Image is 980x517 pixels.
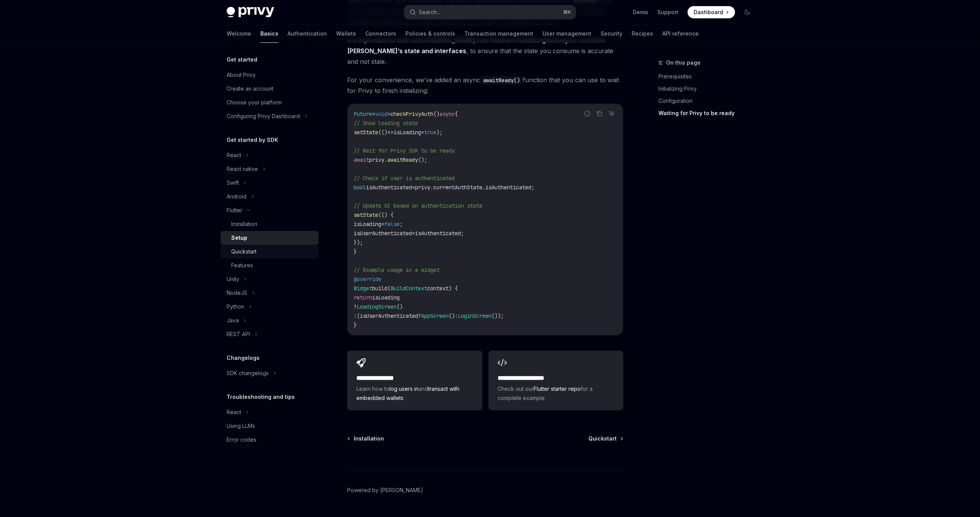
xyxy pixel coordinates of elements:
span: = [412,230,415,237]
a: Features [220,258,318,272]
a: Flutter starter repo [534,385,581,392]
a: Initializing Privy [658,83,759,95]
span: Dashboard [694,8,723,16]
span: () [397,303,403,310]
span: context) { [427,285,458,292]
span: return [354,294,372,301]
span: Installation [354,435,384,442]
span: For your convenience, we’ve added an async function that you can use to wait for Privy to finish ... [347,75,623,96]
button: Report incorrect code [582,109,592,119]
span: LoginScreen [458,312,492,319]
span: // Example usage in a widget [354,267,439,273]
span: isUserAuthenticated [354,230,412,237]
span: } [354,248,357,255]
span: ; [400,221,403,228]
span: Quickstart [588,435,617,442]
span: = [412,184,415,191]
span: On this page [666,58,701,67]
a: Installation [348,435,384,442]
span: (); [418,156,427,163]
span: async [439,111,455,117]
div: NodeJS [227,288,247,298]
div: Swift [227,178,239,187]
a: Connectors [365,24,396,43]
span: ); [436,129,443,136]
span: true [424,129,436,136]
span: ⌘ K [563,9,571,15]
span: void [375,111,387,117]
a: Quickstart [588,435,622,442]
a: Recipes [632,24,653,43]
span: ()); [492,312,504,319]
span: ? [418,312,421,319]
span: isLoading [394,129,421,136]
h5: Get started by SDK [227,135,278,145]
div: About Privy [227,70,256,80]
span: // Wait for Privy SDK to be ready [354,147,455,154]
span: (isUserAuthenticated [357,312,418,319]
div: Error codes [227,435,256,444]
span: = [421,129,424,136]
span: { [455,111,458,117]
span: // Show loading state [354,120,418,127]
span: ? [354,303,357,310]
span: checkPrivyAuth [390,111,433,117]
span: setState [354,129,378,136]
span: @override [354,276,381,283]
div: REST API [227,330,250,339]
span: privy. [369,156,387,163]
a: Policies & controls [405,24,455,43]
div: Create an account [227,84,273,93]
div: React native [227,164,258,174]
h5: Troubleshooting and tips [227,392,295,402]
a: Security [601,24,622,43]
div: Installation [231,219,257,229]
div: Search... [419,8,440,17]
span: Check out our for a complete example [498,384,614,403]
span: isLoading [372,294,400,301]
a: Transaction management [464,24,533,43]
span: : [455,312,458,319]
button: Ask AI [607,109,617,119]
button: Copy the contents from the code block [595,109,604,119]
div: Choose your platform [227,98,282,107]
span: : [354,312,357,319]
div: Android [227,192,247,201]
a: Waiting for Privy to be ready [658,107,759,119]
span: bool [354,184,366,191]
a: About Privy [220,68,318,82]
div: Quickstart [231,247,256,256]
a: **** **** **** *Learn how tolog users inandtransact with embedded wallets [347,351,482,410]
h5: Changelogs [227,353,260,363]
a: Authentication [287,24,327,43]
div: Python [227,302,244,311]
a: Welcome [227,24,251,43]
span: } [354,322,357,328]
span: // Update UI based on authentication state [354,202,482,209]
span: > [387,111,390,117]
a: Create an account [220,82,318,96]
img: dark logo [227,7,274,18]
a: log users in [389,385,418,392]
span: = [381,221,384,228]
a: Powered by [PERSON_NAME] [347,486,423,494]
span: Future [354,111,372,117]
span: < [372,111,375,117]
span: setState [354,211,378,218]
span: () [433,111,439,117]
div: React [227,408,241,417]
a: Setup [220,231,318,245]
span: Learn how to and [356,384,473,403]
span: (() { [378,211,394,218]
div: Setup [231,233,247,242]
span: isAuthenticated [366,184,412,191]
span: BuildContext [390,285,427,292]
span: // Check if user is authenticated [354,175,455,182]
h5: Get started [227,55,257,64]
span: () [449,312,455,319]
a: API reference [662,24,699,43]
span: (() [378,129,387,136]
span: isLoading [354,221,381,228]
a: Basics [260,24,278,43]
button: Toggle dark mode [741,6,753,18]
